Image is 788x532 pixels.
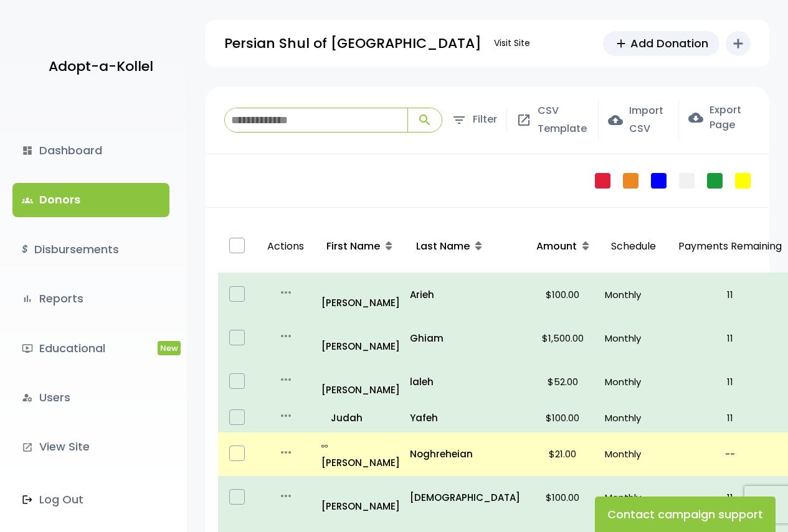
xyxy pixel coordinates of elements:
[410,286,520,303] a: Arieh
[22,442,33,453] i: launch
[614,37,628,50] span: add
[278,408,293,423] i: more_horiz
[321,365,400,398] a: [PERSON_NAME]
[321,443,331,449] i: all_inclusive
[672,286,788,303] p: 11
[321,409,400,426] a: Judah
[326,239,380,253] span: First Name
[530,330,595,347] p: $1,500.00
[321,437,400,471] a: all_inclusive[PERSON_NAME]
[407,108,442,132] button: search
[731,36,746,51] i: add
[261,225,310,268] p: Actions
[410,409,520,426] a: Yafeh
[12,483,169,516] a: Log Out
[42,36,153,96] a: Adopt-a-Kollel
[12,183,169,217] a: groupsDonors
[488,31,536,55] a: Visit Site
[605,373,662,390] p: Monthly
[224,31,482,56] p: Persian Shul of [GEOGRAPHIC_DATA]
[516,113,531,128] span: open_in_new
[605,330,662,347] p: Monthly
[12,430,169,464] a: launchView Site
[629,102,669,138] span: Import CSV
[530,409,595,426] p: $100.00
[595,497,776,532] button: Contact campaign support
[726,31,751,56] button: add
[688,110,703,125] span: cloud_download
[278,372,293,387] i: more_horiz
[672,489,788,506] p: 11
[158,341,181,355] span: New
[12,233,169,266] a: $Disbursements
[605,225,662,268] p: Schedule
[22,343,33,354] i: ondemand_video
[605,409,662,426] p: Monthly
[410,446,520,462] a: Noghreheian
[278,285,293,300] i: more_horiz
[49,54,153,79] p: Adopt-a-Kollel
[22,293,33,304] i: bar_chart
[530,286,595,303] p: $100.00
[536,239,577,253] span: Amount
[603,31,719,56] a: addAdd Donation
[12,381,169,414] a: manage_accountsUsers
[22,241,28,259] i: $
[530,489,595,506] p: $100.00
[605,286,662,303] p: Monthly
[605,489,662,506] p: Monthly
[452,113,467,128] span: filter_list
[22,392,33,403] i: manage_accounts
[672,373,788,390] p: 11
[688,103,751,133] label: Export Page
[321,321,400,355] a: [PERSON_NAME]
[410,373,520,390] a: laleh
[416,239,470,253] span: Last Name
[22,195,33,206] span: groups
[630,35,708,52] span: Add Donation
[410,489,520,506] a: [DEMOGRAPHIC_DATA]
[321,278,400,311] a: [PERSON_NAME]
[321,437,400,471] p: [PERSON_NAME]
[410,330,520,347] a: Ghiam
[417,113,432,128] span: search
[605,446,662,462] p: Monthly
[538,102,589,138] span: CSV Template
[321,481,400,515] a: [PERSON_NAME]
[12,332,169,365] a: ondemand_videoEducationalNew
[530,373,595,390] p: $52.00
[672,330,788,347] p: 11
[278,445,293,460] i: more_horiz
[672,409,788,426] p: 11
[22,145,33,156] i: dashboard
[608,113,623,128] span: cloud_upload
[278,488,293,503] i: more_horiz
[278,329,293,343] i: more_horiz
[473,111,497,129] span: Filter
[672,446,788,462] p: --
[12,134,169,167] a: dashboardDashboard
[530,446,595,462] p: $21.00
[672,225,788,268] p: Payments Remaining
[12,282,169,315] a: bar_chartReports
